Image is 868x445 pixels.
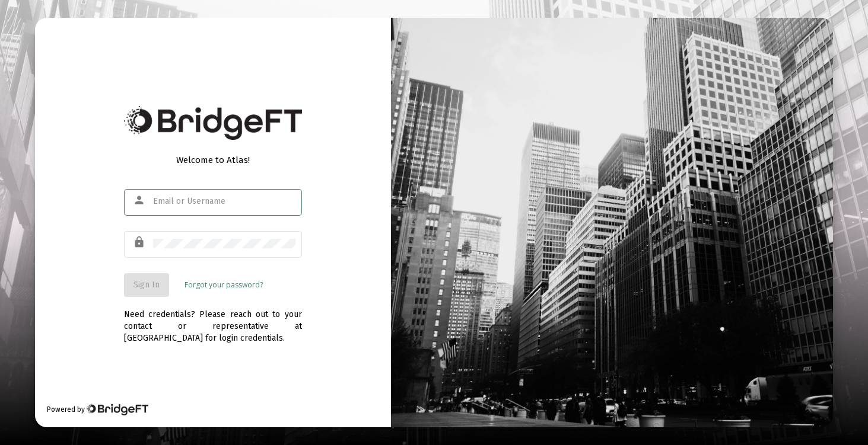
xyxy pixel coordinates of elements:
img: Bridge Financial Technology Logo [124,106,302,140]
a: Forgot your password? [185,279,263,291]
span: Sign In [133,280,160,290]
input: Email or Username [153,197,295,206]
button: Sign In [124,273,169,297]
div: Welcome to Atlas! [124,154,302,166]
mat-icon: person [133,193,147,207]
img: Bridge Financial Technology Logo [86,404,148,415]
div: Powered by [47,404,148,415]
div: Need credentials? Please reach out to your contact or representative at [GEOGRAPHIC_DATA] for log... [124,297,302,344]
mat-icon: lock [133,235,147,249]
